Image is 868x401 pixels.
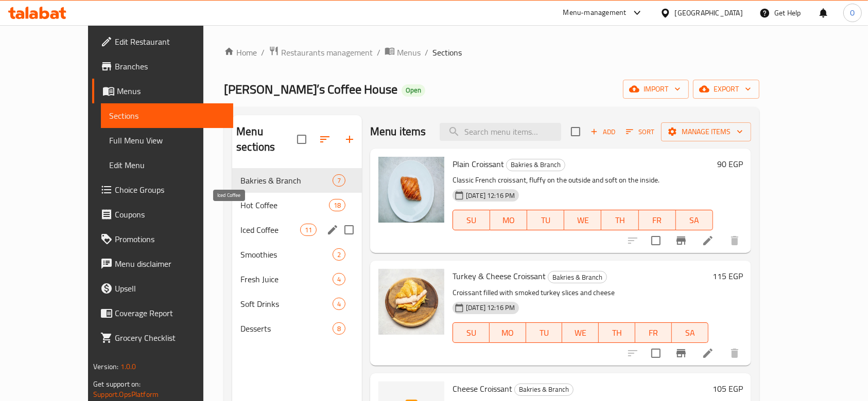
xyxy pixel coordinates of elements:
[453,322,490,343] button: SU
[93,377,141,391] span: Get support on:
[224,46,257,59] a: Home
[333,176,345,186] span: 7
[101,128,233,153] a: Full Menu View
[333,174,345,187] div: items
[494,325,522,340] span: MO
[507,159,565,171] span: Bakries & Branch
[425,46,428,59] li: /
[631,83,681,96] span: import
[329,200,345,210] span: 18
[240,248,333,261] span: Smoothies
[93,388,159,401] a: Support.OpsPlatform
[635,322,672,343] button: FR
[548,271,607,283] div: Bakries & Branch
[224,46,759,59] nav: breadcrumb
[514,384,574,396] div: Bakries & Branch
[291,129,313,150] span: Select all sections
[645,342,667,364] span: Select to update
[669,341,693,366] button: Branch-specific-item
[453,174,713,187] p: Classic French croissant, fluffy on the outside and soft on the inside.
[93,360,118,373] span: Version:
[232,164,362,345] nav: Menu sections
[333,324,345,334] span: 8
[693,80,759,99] button: export
[115,60,225,72] span: Branches
[117,85,225,97] span: Menus
[586,124,619,140] span: Add item
[605,213,634,228] span: TH
[333,298,345,310] div: items
[457,213,486,228] span: SU
[457,325,485,340] span: SU
[92,227,233,251] a: Promotions
[92,202,233,227] a: Coupons
[109,159,225,171] span: Edit Menu
[378,269,444,335] img: Turkey & Cheese Croissant
[92,177,233,202] a: Choice Groups
[92,325,233,350] a: Grocery Checklist
[325,222,340,238] button: edit
[562,322,599,343] button: WE
[240,322,333,335] span: Desserts
[120,360,136,373] span: 1.0.0
[453,286,708,299] p: Croissant filled with smoked turkey slices and cheese
[232,242,362,267] div: Smoothies2
[639,325,668,340] span: FR
[92,251,233,276] a: Menu disclaimer
[565,121,586,142] span: Select section
[527,210,564,230] button: TU
[370,124,426,139] h2: Menu items
[702,347,714,359] a: Edit menu item
[680,213,709,228] span: SA
[564,210,601,230] button: WE
[676,325,704,340] span: SA
[639,210,676,230] button: FR
[675,7,743,19] div: [GEOGRAPHIC_DATA]
[92,29,233,54] a: Edit Restaurant
[850,7,855,19] span: O
[601,210,638,230] button: TH
[337,127,362,152] button: Add section
[333,248,345,261] div: items
[313,127,337,152] span: Sort sections
[115,332,225,344] span: Grocery Checklist
[232,193,362,217] div: Hot Coffee18
[232,267,362,291] div: Fresh Juice4
[115,233,225,245] span: Promotions
[115,282,225,295] span: Upsell
[240,174,333,187] span: Bakries & Branch
[240,298,333,310] span: Soft Drinks
[669,125,743,138] span: Manage items
[240,199,329,211] span: Hot Coffee
[530,325,559,340] span: TU
[626,126,654,138] span: Sort
[101,153,233,177] a: Edit Menu
[440,123,561,141] input: search
[232,316,362,341] div: Desserts8
[722,228,747,253] button: delete
[589,126,617,138] span: Add
[563,7,627,19] div: Menu-management
[722,341,747,366] button: delete
[490,322,526,343] button: MO
[453,210,490,230] button: SU
[515,384,573,395] span: Bakries & Branch
[333,275,345,284] span: 4
[109,110,225,122] span: Sections
[333,299,345,309] span: 4
[453,268,546,284] span: Turkey & Cheese Croissant
[713,269,743,283] h6: 115 EGP
[432,46,462,59] span: Sections
[397,46,421,59] span: Menus
[232,217,362,242] div: Iced Coffee11edit
[402,86,425,95] span: Open
[619,124,661,140] span: Sort items
[669,228,693,253] button: Branch-specific-item
[333,250,345,260] span: 2
[453,156,504,172] span: Plain Croissant
[109,134,225,147] span: Full Menu View
[453,381,512,396] span: Cheese Croissant
[566,325,595,340] span: WE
